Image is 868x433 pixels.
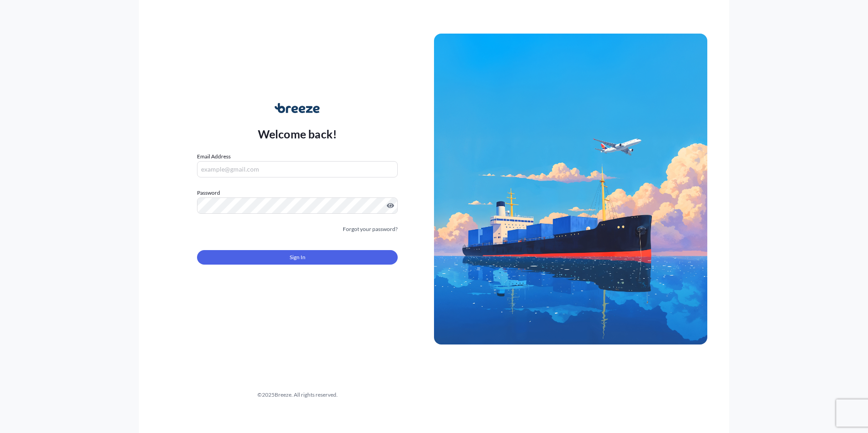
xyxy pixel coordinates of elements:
label: Password [197,188,398,197]
div: © 2025 Breeze. All rights reserved. [161,390,434,399]
p: Welcome back! [258,127,337,141]
input: example@gmail.com [197,161,398,177]
img: Ship illustration [434,34,707,344]
span: Sign In [290,253,306,262]
label: Email Address [197,152,231,161]
button: Show password [387,202,394,209]
button: Sign In [197,250,398,265]
a: Forgot your password? [343,225,398,234]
